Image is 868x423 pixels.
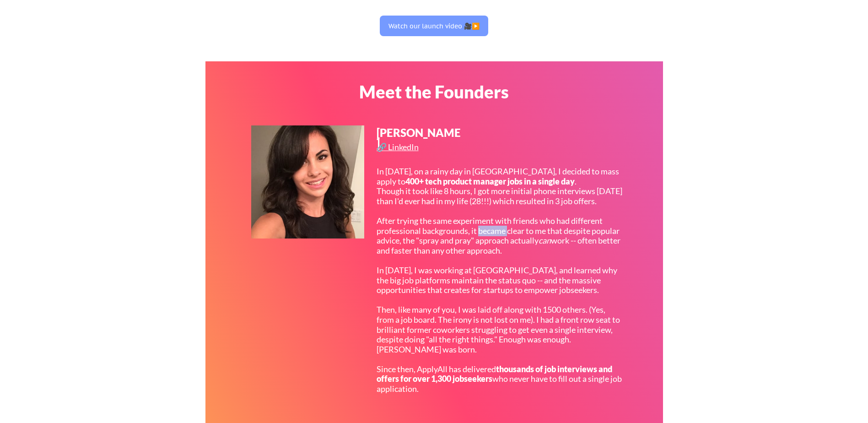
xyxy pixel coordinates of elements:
[539,235,551,245] em: can
[377,143,421,151] div: 🔗 LinkedIn
[377,143,421,154] a: 🔗 LinkedIn
[380,16,488,36] button: Watch our launch video 🎥▶️
[377,127,462,149] div: [PERSON_NAME]
[317,83,551,100] div: Meet the Founders
[377,364,614,384] strong: thousands of job interviews and offers for over 1,300 jobseekers
[377,167,622,394] div: In [DATE], on a rainy day in [GEOGRAPHIC_DATA], I decided to mass apply to . Though it took like ...
[405,176,575,186] strong: 400+ tech product manager jobs in a single day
